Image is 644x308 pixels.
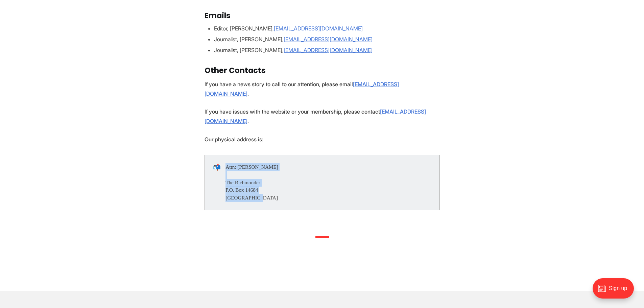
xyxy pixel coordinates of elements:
li: Journalist, [PERSON_NAME], [214,46,440,54]
a: [EMAIL_ADDRESS][DOMAIN_NAME] [205,81,399,97]
div: 📬 [213,163,226,202]
h3: Other Contacts [205,66,440,75]
p: If you have issues with the website or your membership, please contact . [205,107,440,126]
iframe: portal-trigger [587,275,644,308]
a: [EMAIL_ADDRESS][DOMAIN_NAME] [284,36,373,43]
li: Journalist, [PERSON_NAME], [214,35,440,43]
div: Attn: [PERSON_NAME] The Richmonder P.O. Box 14684 [GEOGRAPHIC_DATA] [225,163,278,202]
p: If you have a news story to call to our attention, please email . [205,79,440,98]
li: Editor, [PERSON_NAME], [214,24,440,32]
a: [EMAIL_ADDRESS][DOMAIN_NAME] [284,47,373,53]
p: Our physical address is: [205,135,440,144]
h3: Emails [205,11,440,20]
a: [EMAIL_ADDRESS][DOMAIN_NAME] [274,25,363,32]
